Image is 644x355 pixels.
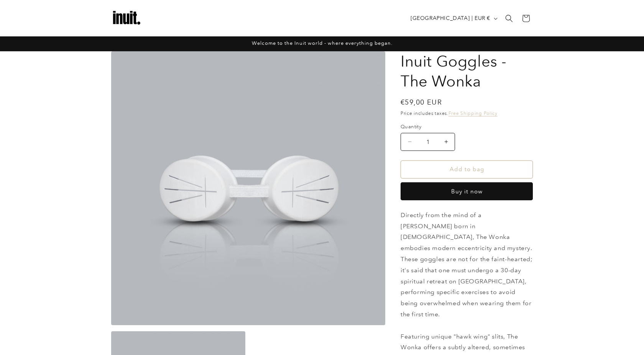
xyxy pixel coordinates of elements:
[449,110,498,116] a: Free Shipping Policy
[111,3,142,34] img: Inuit Logo
[252,40,393,46] span: Welcome to the Inuit world - where everything began.
[411,14,490,22] span: [GEOGRAPHIC_DATA] | EUR €
[401,97,442,107] span: €59,00 EUR
[406,11,501,26] button: [GEOGRAPHIC_DATA] | EUR €
[401,123,533,131] label: Quantity
[401,160,533,178] button: Add to bag
[401,182,533,200] button: Buy it now
[401,110,533,117] div: Price includes taxes.
[501,10,517,27] summary: Search
[401,51,533,91] h1: Inuit Goggles - The Wonka
[111,36,533,51] div: Announcement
